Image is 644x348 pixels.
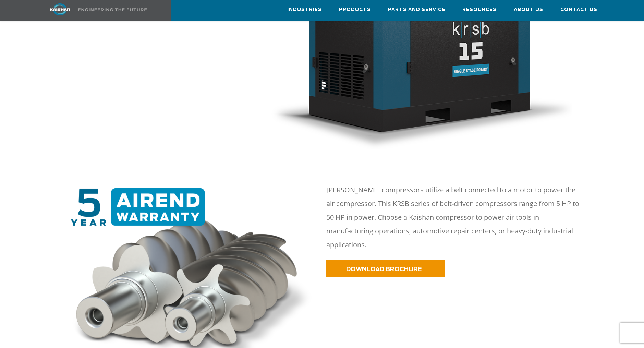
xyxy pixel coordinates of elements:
a: Products [339,0,371,19]
span: Industries [287,6,322,14]
p: [PERSON_NAME] compressors utilize a belt connected to a motor to power the air compressor. This K... [326,183,583,252]
span: About Us [514,6,543,14]
img: kaishan logo [34,3,86,15]
a: Industries [287,0,322,19]
a: Resources [462,0,497,19]
span: Parts and Service [388,6,445,14]
span: Contact Us [560,6,597,14]
a: Contact Us [560,0,597,19]
span: Resources [462,6,497,14]
a: DOWNLOAD BROCHURE [326,260,445,277]
span: Products [339,6,371,14]
a: Parts and Service [388,0,445,19]
a: About Us [514,0,543,19]
span: DOWNLOAD BROCHURE [346,266,422,272]
img: Engineering the future [78,8,147,11]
